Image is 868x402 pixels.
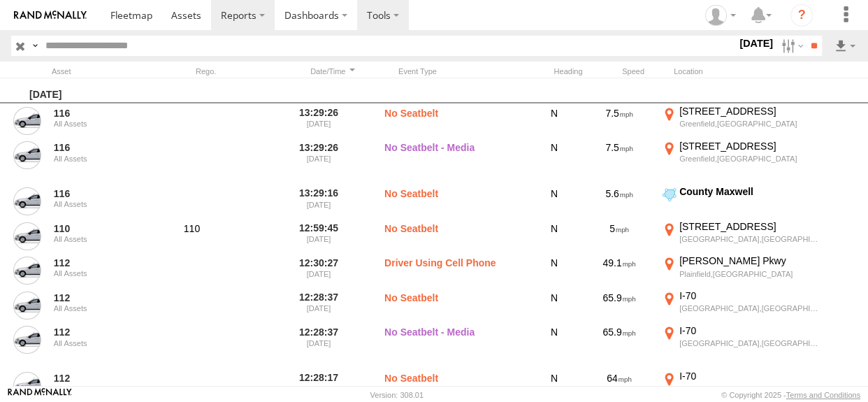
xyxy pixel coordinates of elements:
label: Click to View Event Location [660,254,820,287]
div: 7.5 [584,105,654,137]
div: All Assets [54,269,154,278]
div: N [530,185,579,217]
div: N [530,254,579,287]
label: 12:30:27 [DATE] [292,254,345,287]
div: [STREET_ADDRESS] [679,220,818,233]
label: No Seatbelt - Media [384,324,524,368]
div: [PERSON_NAME] Pkwy [679,254,818,267]
div: All Assets [54,200,154,208]
label: Search Filter Options [776,36,806,56]
i: ? [790,4,813,27]
label: Click to View Event Location [660,105,820,137]
div: 65.9 [584,324,654,368]
div: Greenfield,[GEOGRAPHIC_DATA] [679,119,818,129]
label: Search Query [29,36,41,56]
label: 12:28:37 [DATE] [292,324,345,368]
a: 110 [54,222,154,235]
div: Greenfield,[GEOGRAPHIC_DATA] [679,154,818,164]
div: County Maxwell [679,185,818,198]
label: 12:28:17 [DATE] [292,370,345,402]
div: I-70 [679,324,818,337]
div: I-70 [679,370,818,382]
a: 112 [54,372,154,385]
div: Version: 308.01 [370,391,424,399]
label: Export results as... [833,36,857,56]
div: Click to Sort [306,66,359,76]
div: 7.5 [584,140,654,183]
div: 110 [184,222,284,235]
label: No Seatbelt [384,370,524,402]
div: Brandon Hickerson [700,5,741,26]
div: N [530,220,579,252]
div: Plainfield,[GEOGRAPHIC_DATA] [679,269,818,279]
div: [GEOGRAPHIC_DATA],[GEOGRAPHIC_DATA] [679,303,818,313]
label: Driver Using Cell Phone [384,254,524,287]
div: 5.6 [584,185,654,217]
label: Click to View Event Location [660,289,820,322]
label: Click to View Event Location [660,324,820,368]
a: Terms and Conditions [786,391,860,399]
label: No Seatbelt - Media [384,140,524,183]
label: 13:29:26 [DATE] [292,140,345,183]
label: No Seatbelt [384,105,524,137]
div: All Assets [54,385,154,393]
a: 112 [54,292,154,304]
div: [STREET_ADDRESS] [679,105,818,117]
div: All Assets [54,339,154,347]
a: Visit our Website [8,388,72,402]
div: [GEOGRAPHIC_DATA],[GEOGRAPHIC_DATA] [679,234,818,244]
label: No Seatbelt [384,220,524,252]
div: All Assets [54,235,154,243]
label: No Seatbelt [384,289,524,322]
label: No Seatbelt [384,185,524,217]
div: All Assets [54,120,154,128]
div: I-70 [679,289,818,302]
div: N [530,105,579,137]
label: 13:29:26 [DATE] [292,105,345,137]
a: 116 [54,187,154,200]
label: 12:28:37 [DATE] [292,289,345,322]
label: 13:29:16 [DATE] [292,185,345,217]
label: Click to View Event Location [660,140,820,183]
div: N [530,370,579,402]
img: rand-logo.svg [14,10,87,20]
div: N [530,324,579,368]
a: 112 [54,257,154,269]
div: [GEOGRAPHIC_DATA],[GEOGRAPHIC_DATA] [679,338,818,348]
label: Click to View Event Location [660,185,820,217]
div: © Copyright 2025 - [721,391,860,399]
div: [GEOGRAPHIC_DATA],[GEOGRAPHIC_DATA] [679,384,818,394]
div: 65.9 [584,289,654,322]
div: 49.1 [584,254,654,287]
div: 5 [584,220,654,252]
a: 116 [54,107,154,120]
div: N [530,289,579,322]
div: 64 [584,370,654,402]
a: 112 [54,326,154,338]
div: N [530,140,579,183]
div: All Assets [54,155,154,163]
a: 116 [54,141,154,154]
label: Click to View Event Location [660,220,820,252]
label: [DATE] [737,36,776,51]
div: All Assets [54,304,154,313]
label: Click to View Event Location [660,370,820,402]
label: 12:59:45 [DATE] [292,220,345,252]
div: [STREET_ADDRESS] [679,140,818,152]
